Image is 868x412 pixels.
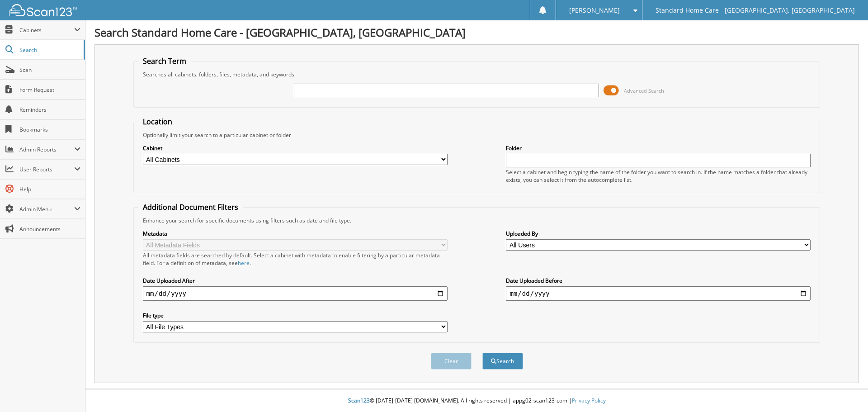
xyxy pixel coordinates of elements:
[506,277,811,284] label: Date Uploaded Before
[624,87,664,94] span: Advanced Search
[506,286,811,301] input: end
[138,202,243,212] legend: Additional Document Filters
[506,168,811,184] div: Select a cabinet and begin typing the name of the folder you want to search in. If the name match...
[431,353,472,369] button: Clear
[9,4,77,16] img: scan123-logo-white.svg
[19,146,74,153] span: Admin Reports
[138,117,177,127] legend: Location
[138,217,816,224] div: Enhance your search for specific documents using filters such as date and file type.
[143,251,448,267] div: All metadata fields are searched by default. Select a cabinet with metadata to enable filtering b...
[143,286,448,301] input: start
[506,230,811,237] label: Uploaded By
[19,26,74,34] span: Cabinets
[238,259,250,267] a: here
[19,66,80,74] span: Scan
[19,106,80,114] span: Reminders
[572,397,606,404] a: Privacy Policy
[482,353,523,369] button: Search
[19,185,80,193] span: Help
[94,25,859,40] h1: Search Standard Home Care - [GEOGRAPHIC_DATA], [GEOGRAPHIC_DATA]
[19,46,79,54] span: Search
[348,397,370,404] span: Scan123
[143,230,448,237] label: Metadata
[19,86,80,94] span: Form Request
[656,8,855,13] span: Standard Home Care - [GEOGRAPHIC_DATA], [GEOGRAPHIC_DATA]
[138,131,816,139] div: Optionally limit your search to a particular cabinet or folder
[143,144,448,152] label: Cabinet
[143,312,448,319] label: File type
[569,8,620,13] span: [PERSON_NAME]
[138,71,816,78] div: Searches all cabinets, folders, files, metadata, and keywords
[85,390,868,412] div: © [DATE]-[DATE] [DOMAIN_NAME]. All rights reserved | appg02-scan123-com |
[143,277,448,284] label: Date Uploaded After
[19,126,80,133] span: Bookmarks
[19,205,74,213] span: Admin Menu
[19,225,80,233] span: Announcements
[138,56,191,66] legend: Search Term
[506,144,811,152] label: Folder
[19,166,74,173] span: User Reports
